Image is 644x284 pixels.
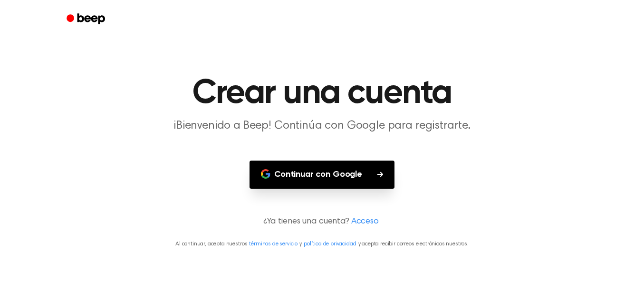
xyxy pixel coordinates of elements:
font: ¿Ya tienes una cuenta? [263,217,349,226]
font: y [299,241,302,247]
a: Acceso [351,215,379,228]
button: Continuar con Google [250,161,394,189]
font: Al continuar, acepta nuestros [175,241,247,247]
font: Continuar con Google [274,170,362,179]
a: Bip [60,10,114,29]
font: Acceso [351,217,379,226]
a: términos de servicio [249,241,298,247]
font: y acepta recibir correos electrónicos nuestros. [358,241,469,247]
font: Crear una cuenta [192,76,452,111]
a: política de privacidad [304,241,356,247]
font: ¡Bienvenido a Beep! Continúa con Google para registrarte. [173,120,471,132]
